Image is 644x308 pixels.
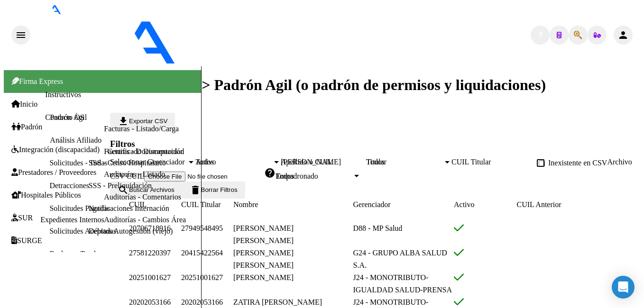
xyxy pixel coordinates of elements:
[233,298,322,306] span: ZATIRA [PERSON_NAME]
[353,224,403,232] span: D88 - MP Salud
[517,200,561,208] span: CUIL Anterior
[353,200,391,208] span: Gerenciador
[182,181,245,199] button: Borrar Filtros
[11,168,96,177] a: Prestadores / Proveedores
[11,214,33,222] a: SUR
[454,199,517,211] datatable-header-cell: Activo
[264,167,276,179] mat-icon: help
[110,139,640,149] h3: Filtros
[353,249,447,269] span: G24 - GRUPO ALBA SALUD S.A.
[49,181,89,190] a: Detracciones
[40,216,104,224] a: Expedientes Internos
[539,161,545,167] input: Inexistente en CSV
[181,224,223,232] span: 27949548495
[50,113,87,121] a: Padrón Ágil
[45,91,81,99] a: Instructivos
[11,191,81,199] a: Hospitales Públicos
[548,159,607,167] span: Inexistente en CSV
[104,147,184,155] a: Facturas - Documentación
[276,172,294,180] span: Todos
[454,200,475,208] span: Activo
[195,158,214,166] span: Todos
[11,145,100,154] a: Integración (discapacidad)
[89,159,166,167] a: SSS - Censo Hospitalario
[181,199,233,211] datatable-header-cell: CUIL Titular
[366,158,385,166] span: Todos
[11,236,42,245] a: SURGE
[233,273,294,281] span: [PERSON_NAME]
[11,123,42,131] a: Padrón
[30,14,255,64] img: Logo SAAS
[233,224,294,245] span: [PERSON_NAME] [PERSON_NAME]
[15,29,27,41] mat-icon: menu
[617,29,629,41] mat-icon: person
[190,186,238,193] span: Borrar Filtros
[353,273,452,294] span: J24 - MONOTRIBUTO-IGUALDAD SALUD-PRENSA
[612,276,635,299] div: Open Intercom Messenger
[104,125,179,133] a: Facturas - Listado/Carga
[49,250,102,258] a: Rechazos Totales
[11,100,37,109] a: Inicio
[50,136,101,144] a: Análisis Afiliado
[517,199,618,211] datatable-header-cell: CUIL Anterior
[110,76,546,93] span: PADRON -> Padrón Agil (o padrón de permisos y liquidaciones)
[181,273,223,281] span: 20251001627
[233,200,258,208] span: Nombre
[181,249,223,257] span: 20415422564
[144,172,264,181] input: Archivo CSV CUIL
[181,298,223,306] span: 20202053166
[233,199,353,211] datatable-header-cell: Nombre
[233,249,294,269] span: [PERSON_NAME] [PERSON_NAME]
[89,204,169,212] a: Notificaciones Internación
[11,77,63,85] span: Firma Express
[255,58,291,66] span: - OSTPBA
[49,204,110,212] a: Solicitudes Pagadas
[49,227,116,235] a: Solicitudes Aceptadas
[353,199,454,211] datatable-header-cell: Gerenciador
[49,159,107,167] a: Solicitudes - Todas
